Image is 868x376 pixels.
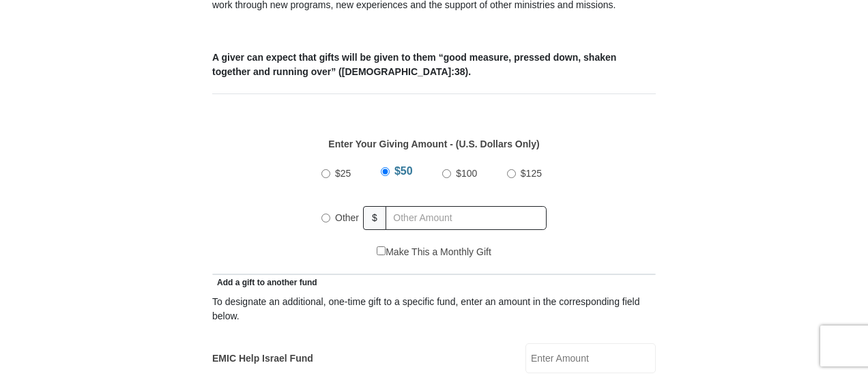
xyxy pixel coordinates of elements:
div: To designate an additional, one-time gift to a specific fund, enter an amount in the correspondin... [212,295,656,323]
span: $25 [335,168,351,179]
label: EMIC Help Israel Fund [212,351,313,366]
span: $50 [394,165,413,177]
strong: Enter Your Giving Amount - (U.S. Dollars Only) [328,139,539,149]
input: Enter Amount [525,343,656,373]
span: $125 [521,168,542,179]
label: Make This a Monthly Gift [377,245,491,259]
b: A giver can expect that gifts will be given to them “good measure, pressed down, shaken together ... [212,52,616,77]
span: $ [363,206,386,230]
input: Make This a Monthly Gift [377,246,386,255]
span: Add a gift to another fund [212,278,317,287]
span: Other [335,212,359,223]
span: $100 [456,168,477,179]
input: Other Amount [386,206,547,230]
